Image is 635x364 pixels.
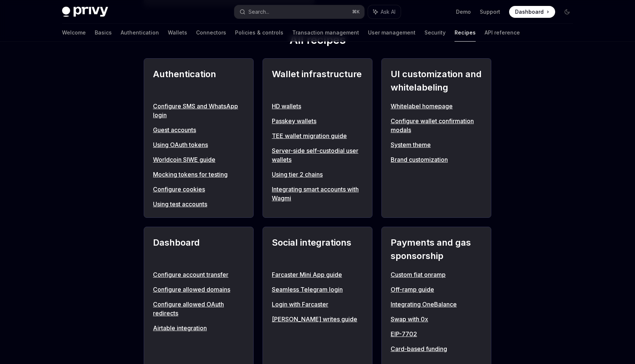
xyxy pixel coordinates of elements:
a: Dashboard [509,6,555,18]
a: Mocking tokens for testing [153,170,244,179]
span: Ask AI [381,8,395,16]
a: Basics [95,24,112,42]
a: Configure wallet confirmation modals [391,117,482,134]
a: EIP-7702 [391,329,482,338]
a: TEE wallet migration guide [272,131,363,140]
button: Search...⌘K [234,5,364,19]
span: ⌘ K [352,9,360,15]
h2: UI customization and whitelabeling [391,68,482,94]
a: Transaction management [292,24,359,42]
a: Configure allowed domains [153,285,244,294]
a: Seamless Telegram login [272,285,363,294]
a: Demo [456,8,471,16]
h2: Dashboard [153,236,244,263]
a: Configure cookies [153,185,244,194]
h2: Social integrations [272,236,363,263]
span: Dashboard [515,8,544,16]
a: Swap with 0x [391,315,482,324]
div: Search... [248,7,269,16]
a: Using OAuth tokens [153,140,244,149]
a: Configure SMS and WhatsApp login [153,102,244,119]
a: Custom fiat onramp [391,270,482,279]
a: Whitelabel homepage [391,102,482,111]
h2: Payments and gas sponsorship [391,236,482,263]
a: Login with Farcaster [272,300,363,309]
a: Authentication [121,24,159,42]
a: Security [424,24,446,42]
a: Welcome [62,24,86,42]
h2: Authentication [153,68,244,94]
a: System theme [391,140,482,149]
a: Configure account transfer [153,270,244,279]
h2: Wallet infrastructure [272,68,363,94]
a: API reference [485,24,520,42]
a: Farcaster Mini App guide [272,270,363,279]
a: Connectors [196,24,226,42]
a: Support [480,8,500,16]
a: Integrating OneBalance [391,300,482,309]
a: Integrating smart accounts with Wagmi [272,185,363,203]
a: Guest accounts [153,125,244,134]
a: Using tier 2 chains [272,170,363,179]
a: Passkey wallets [272,117,363,125]
button: Toggle dark mode [561,6,573,18]
a: Using test accounts [153,200,244,209]
a: [PERSON_NAME] writes guide [272,315,363,324]
a: Policies & controls [235,24,283,42]
a: Card-based funding [391,344,482,353]
a: HD wallets [272,102,363,111]
a: Configure allowed OAuth redirects [153,300,244,318]
img: dark logo [62,7,108,17]
a: Airtable integration [153,324,244,332]
a: Brand customization [391,155,482,164]
a: User management [368,24,416,42]
button: Ask AI [368,5,401,19]
a: Worldcoin SIWE guide [153,155,244,164]
a: Wallets [168,24,187,42]
a: Off-ramp guide [391,285,482,294]
a: Server-side self-custodial user wallets [272,146,363,164]
a: Recipes [455,24,476,42]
